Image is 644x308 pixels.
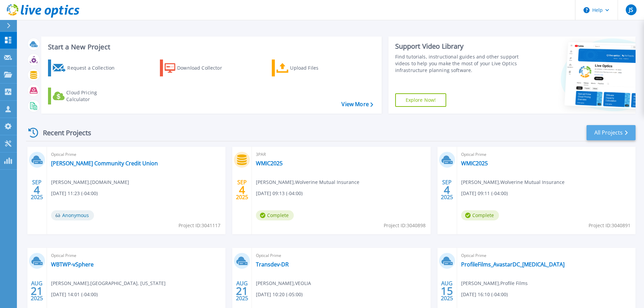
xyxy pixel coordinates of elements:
[589,222,630,229] span: Project ID: 3040891
[177,61,231,75] div: Download Collector
[461,160,488,167] a: WMIC2025
[341,101,373,108] a: View More
[67,61,121,75] div: Request a Collection
[461,252,631,259] span: Optical Prime
[239,187,245,193] span: 4
[66,89,120,103] div: Cloud Pricing Calculator
[51,179,129,186] span: [PERSON_NAME] , [DOMAIN_NAME]
[461,261,565,268] a: ProfileFilms_AvastarDC_[MEDICAL_DATA]
[629,7,633,13] span: JS
[395,53,521,74] div: Find tutorials, instructional guides and other support videos to help you make the most of your L...
[256,160,283,167] a: WMIC2025
[236,279,248,303] div: AUG 2025
[51,252,221,259] span: Optical Prime
[236,177,248,202] div: SEP 2025
[256,252,426,259] span: Optical Prime
[48,43,373,51] h3: Start a New Project
[256,179,359,186] span: [PERSON_NAME] , Wolverine Mutual Insurance
[256,291,303,298] span: [DATE] 10:20 (-05:00)
[160,60,235,76] a: Download Collector
[51,190,98,197] span: [DATE] 11:23 (-04:00)
[395,93,447,107] a: Explore Now!
[51,210,94,220] span: Anonymous
[34,187,40,193] span: 4
[256,190,303,197] span: [DATE] 09:13 (-04:00)
[461,210,499,220] span: Complete
[30,177,43,202] div: SEP 2025
[51,291,98,298] span: [DATE] 14:01 (-04:00)
[256,210,294,220] span: Complete
[48,88,123,104] a: Cloud Pricing Calculator
[51,160,158,167] a: [PERSON_NAME] Community Credit Union
[461,190,508,197] span: [DATE] 09:11 (-04:00)
[384,222,426,229] span: Project ID: 3040898
[48,60,123,76] a: Request a Collection
[444,187,450,193] span: 4
[461,280,528,287] span: [PERSON_NAME] , Profile Films
[51,261,94,268] a: WBTWP-vSphere
[256,280,311,287] span: [PERSON_NAME] , VEOLIA
[461,151,631,158] span: Optical Prime
[178,222,220,229] span: Project ID: 3041117
[440,177,453,202] div: SEP 2025
[440,279,453,303] div: AUG 2025
[587,125,636,140] a: All Projects
[31,288,43,294] span: 21
[272,60,347,76] a: Upload Files
[256,151,426,158] span: 3PAR
[461,291,508,298] span: [DATE] 16:10 (-04:00)
[441,288,453,294] span: 15
[51,280,166,287] span: [PERSON_NAME] , [GEOGRAPHIC_DATA], [US_STATE]
[30,279,43,303] div: AUG 2025
[395,42,521,51] div: Support Video Library
[26,124,100,141] div: Recent Projects
[256,261,289,268] a: Transdev-DR
[461,179,565,186] span: [PERSON_NAME] , Wolverine Mutual Insurance
[51,151,221,158] span: Optical Prime
[236,288,248,294] span: 21
[290,61,344,75] div: Upload Files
